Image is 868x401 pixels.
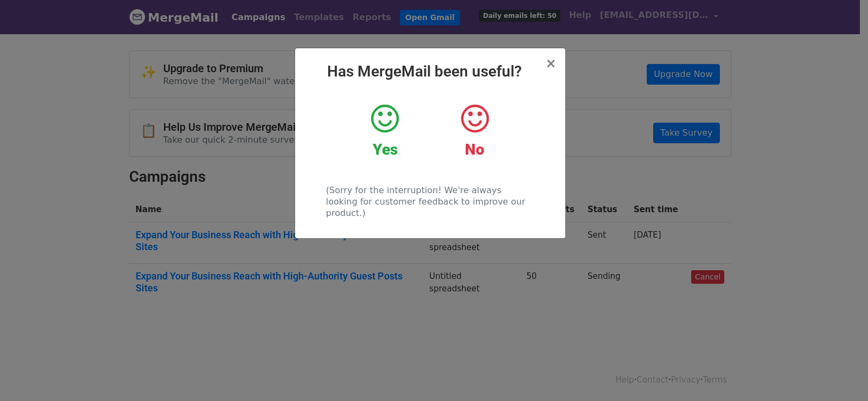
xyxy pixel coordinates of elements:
span: × [545,56,556,71]
a: Yes [348,103,422,159]
p: (Sorry for the interruption! We're always looking for customer feedback to improve our product.) [326,184,534,219]
strong: Yes [373,141,398,158]
button: Close [545,57,556,70]
h2: Has MergeMail been useful? [304,62,557,81]
strong: No [465,141,484,158]
a: No [438,103,511,159]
